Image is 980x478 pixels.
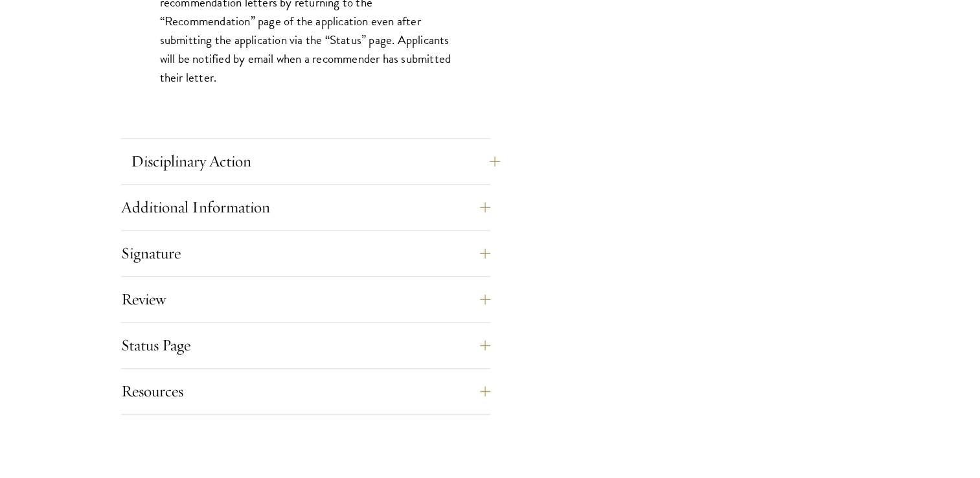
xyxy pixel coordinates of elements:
button: Signature [121,238,490,269]
button: Review [121,284,490,315]
button: Resources [121,376,490,407]
button: Additional Information [121,192,490,223]
button: Disciplinary Action [131,146,500,177]
button: Status Page [121,330,490,361]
